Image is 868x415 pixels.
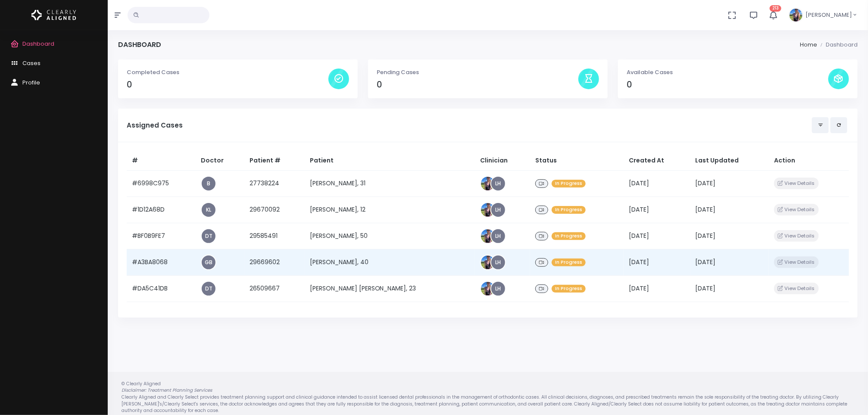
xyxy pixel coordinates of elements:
[202,203,215,217] a: KL
[244,223,305,249] td: 29585491
[696,258,716,266] span: [DATE]
[31,6,76,24] img: Logo Horizontal
[244,197,305,223] td: 29670092
[690,151,769,171] th: Last Updated
[552,180,586,188] span: In Progress
[817,41,858,49] li: Dashboard
[552,206,586,214] span: In Progress
[127,151,196,171] th: #
[774,178,818,189] button: View Details
[127,197,196,223] td: #1D12A68D
[627,68,828,77] p: Available Cases
[696,205,716,214] span: [DATE]
[770,5,781,12] span: 213
[552,232,586,240] span: In Progress
[774,204,818,215] button: View Details
[624,151,690,171] th: Created At
[305,197,475,223] td: [PERSON_NAME], 12
[491,256,505,269] a: LH
[530,151,624,171] th: Status
[244,151,305,171] th: Patient #
[22,40,54,48] span: Dashboard
[122,387,212,393] em: Disclaimer: Treatment Planning Services
[113,381,863,414] div: © Clearly Aligned Clearly Aligned and Clearly Select provides treatment planning support and clin...
[118,41,161,49] h4: Dashboard
[769,151,849,171] th: Action
[305,223,475,249] td: [PERSON_NAME], 50
[377,68,578,77] p: Pending Cases
[202,256,215,269] a: GB
[22,78,40,87] span: Profile
[696,179,716,187] span: [DATE]
[774,230,818,242] button: View Details
[475,151,530,171] th: Clinician
[696,231,716,240] span: [DATE]
[202,229,215,243] a: DT
[244,249,305,275] td: 29669602
[127,122,812,129] h5: Assigned Cases
[629,179,649,187] span: [DATE]
[774,256,818,268] button: View Details
[244,275,305,302] td: 26509667
[629,284,649,293] span: [DATE]
[127,275,196,302] td: #DA5C41DB
[696,284,716,293] span: [DATE]
[244,170,305,197] td: 27738224
[202,282,215,296] a: DT
[491,203,505,217] a: LH
[305,249,475,275] td: [PERSON_NAME], 40
[629,205,649,214] span: [DATE]
[629,231,649,240] span: [DATE]
[774,283,818,294] button: View Details
[127,170,196,197] td: #6998C975
[305,275,475,302] td: [PERSON_NAME] [PERSON_NAME], 23
[806,11,852,19] span: [PERSON_NAME]
[377,80,578,90] h4: 0
[22,59,41,67] span: Cases
[552,259,586,267] span: In Progress
[305,151,475,171] th: Patient
[127,223,196,249] td: #BF0B9FE7
[788,7,804,23] img: Header Avatar
[627,80,828,90] h4: 0
[202,177,215,190] a: B
[800,41,817,49] li: Home
[491,282,505,296] a: LH
[491,229,505,243] a: LH
[305,170,475,197] td: [PERSON_NAME], 31
[491,177,505,190] a: LH
[127,68,328,77] p: Completed Cases
[196,151,244,171] th: Doctor
[629,258,649,266] span: [DATE]
[127,249,196,275] td: #A3BA8068
[552,285,586,293] span: In Progress
[127,80,328,90] h4: 0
